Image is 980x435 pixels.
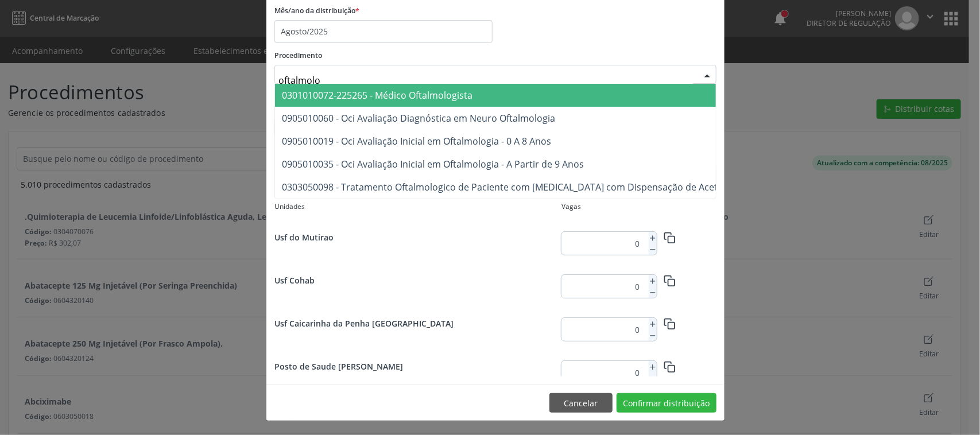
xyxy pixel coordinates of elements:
[282,158,584,170] span: 0905010035 - Oci Avaliação Inicial em Oftalmologia - A Partir de 9 Anos
[274,360,561,372] div: Posto de Saude [PERSON_NAME]
[617,393,716,413] button: Confirmar distribuição
[549,393,613,413] button: Cancelar
[274,274,561,286] div: Usf Cohab
[274,201,561,212] div: Unidades
[282,112,555,125] span: 0905010060 - Oci Avaliação Diagnóstica em Neuro Oftalmologia
[274,231,561,243] div: Usf do Mutirao
[274,317,561,329] div: Usf Caicarinha da Penha [GEOGRAPHIC_DATA]
[274,47,322,65] label: Procedimento
[278,69,693,92] input: Buscar por procedimento
[282,135,551,147] span: 0905010019 - Oci Avaliação Inicial em Oftalmologia - 0 A 8 Anos
[561,201,581,212] div: Vagas
[274,2,359,20] label: Mês/ano da distribuição
[282,89,472,102] span: 0301010072-225265 - Médico Oftalmologista
[274,20,493,43] input: Selecione o mês/ano
[282,181,869,193] span: 0303050098 - Tratamento Oftalmologico de Paciente com [MEDICAL_DATA] com Dispensação de Acetazola...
